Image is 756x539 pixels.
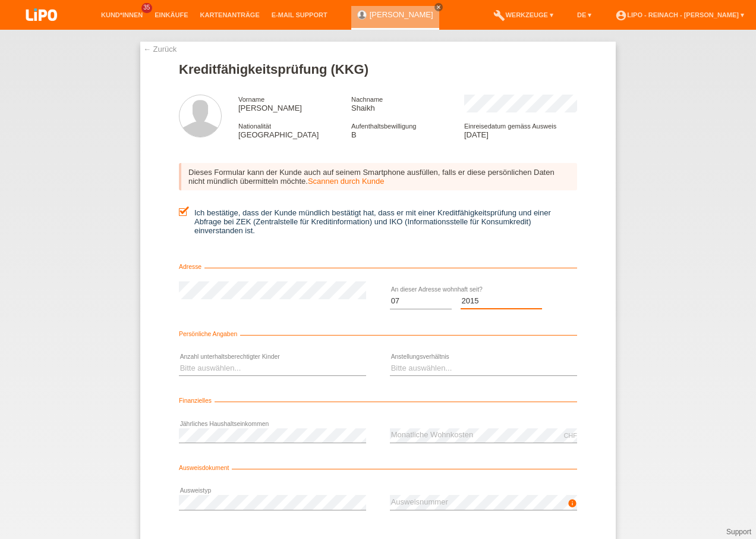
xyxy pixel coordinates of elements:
a: Kund*innen [95,11,149,18]
span: Einreisedatum gemäss Ausweis [464,123,556,130]
i: close [436,4,442,10]
a: DE ▾ [571,11,597,18]
a: buildWerkzeuge ▾ [487,11,559,18]
span: Adresse [179,264,204,270]
i: account_circle [615,10,627,21]
a: LIPO pay [12,24,71,33]
a: [PERSON_NAME] [370,10,433,19]
span: 35 [141,3,152,13]
label: Ich bestätige, dass der Kunde mündlich bestätigt hat, dass er mit einer Kreditfähigkeitsprüfung u... [179,208,577,235]
span: Aufenthaltsbewilligung [351,123,416,130]
a: account_circleLIPO - Reinach - [PERSON_NAME] ▾ [609,11,750,18]
a: Scannen durch Kunde [308,177,385,186]
div: CHF [563,432,577,439]
a: info [568,502,577,509]
span: Nachname [351,96,383,103]
i: build [493,10,505,21]
div: Dieses Formular kann der Kunde auch auf seinem Smartphone ausfüllen, falls er diese persönlichen ... [179,163,577,190]
a: ← Zurück [143,45,177,54]
a: E-Mail Support [266,11,333,18]
span: Nationalität [238,123,271,130]
h1: Kreditfähigkeitsprüfung (KKG) [179,62,577,77]
div: [DATE] [464,121,577,139]
div: [PERSON_NAME] [238,95,351,112]
i: info [568,499,577,508]
span: Finanzielles [179,397,215,404]
div: B [351,121,464,139]
span: Vorname [238,96,264,103]
a: Kartenanträge [194,11,266,18]
span: Ausweisdokument [179,465,232,471]
a: close [434,3,443,11]
a: Einkäufe [149,11,194,18]
div: Shaikh [351,95,464,112]
span: Persönliche Angaben [179,331,240,337]
div: [GEOGRAPHIC_DATA] [238,121,351,139]
a: Support [726,528,751,536]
